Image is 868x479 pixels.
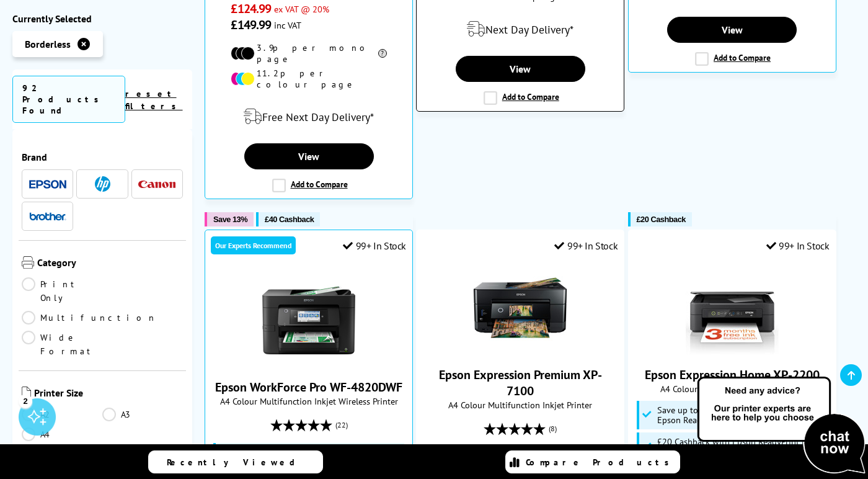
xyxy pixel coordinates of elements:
a: Brother [29,208,66,224]
span: £20 Cashback [637,215,686,224]
img: Epson Expression Premium XP-7100 [474,261,567,354]
a: Epson [29,176,66,192]
a: A4 [22,428,102,441]
span: inc VAT [274,19,301,31]
img: Brother [29,212,66,220]
span: Printer Size [34,387,183,401]
span: A4 Colour Multifunction Inkjet Wireless Printer [211,395,406,407]
img: Epson WorkForce Pro WF-4820DWF [262,274,355,367]
a: reset filters [125,88,183,112]
span: Borderless [25,38,71,50]
span: Save 13% [213,215,247,224]
button: £20 Cashback [628,212,692,226]
span: (8) [549,417,557,441]
span: ex VAT @ 20% [274,3,329,15]
div: modal_delivery [211,99,406,134]
a: Epson Expression Home XP-2200 [645,367,820,383]
a: View [244,143,374,169]
a: A2 [22,408,102,421]
a: Wide Format [22,331,102,358]
label: Add to Compare [272,179,348,192]
span: £124.99 [231,1,271,17]
a: A3 [102,408,183,421]
label: Add to Compare [695,52,771,66]
img: Epson Expression Home XP-2200 [686,261,779,354]
div: Our Experts Recommend [211,236,296,254]
div: modal_delivery [423,12,618,47]
img: Printer Size [22,387,31,399]
img: Canon [138,180,175,188]
li: 11.2p per colour page [231,68,386,90]
span: Recently Viewed [167,457,308,468]
span: £149.99 [231,17,271,33]
a: View [456,56,585,82]
a: Recently Viewed [148,450,323,473]
img: HP [95,176,110,192]
span: £40 Cashback [265,215,314,224]
img: Open Live Chat window [694,375,868,477]
a: Multifunction [22,311,157,325]
span: £20 Cashback with Epson ReadyPrint Flex Subscription [657,437,825,457]
a: Print Only [22,277,102,305]
span: Brand [22,151,183,163]
span: Save up to 70% on the Cost of Ink with Epson ReadyPrint Flex* [657,405,825,425]
img: Epson [29,179,66,189]
span: Category [37,256,183,271]
div: Currently Selected [12,12,192,25]
span: A4 Colour Multifunction Inkjet Printer [423,399,618,411]
span: 92 Products Found [12,76,125,123]
div: 2 [19,394,32,408]
a: View [667,17,797,43]
button: Save 13% [205,212,254,226]
a: Compare Products [505,450,680,473]
label: Add to Compare [484,91,559,105]
a: Epson Expression Premium XP-7100 [439,367,602,399]
span: A4 Colour Multifunction Inkjet Printer [635,383,830,395]
button: £40 Cashback [256,212,320,226]
span: (22) [335,413,348,437]
img: Category [22,256,34,269]
div: 99+ In Stock [554,239,618,252]
span: Compare Products [526,457,676,468]
li: 3.9p per mono page [231,42,386,65]
a: Epson WorkForce Pro WF-4820DWF [215,379,402,395]
a: Epson Expression Home XP-2200 [686,344,779,357]
div: 99+ In Stock [766,239,830,252]
a: Epson WorkForce Pro WF-4820DWF [262,357,355,369]
a: Epson Expression Premium XP-7100 [474,344,567,357]
a: Canon [138,176,175,192]
div: 99+ In Stock [343,239,406,252]
a: HP [84,176,121,192]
